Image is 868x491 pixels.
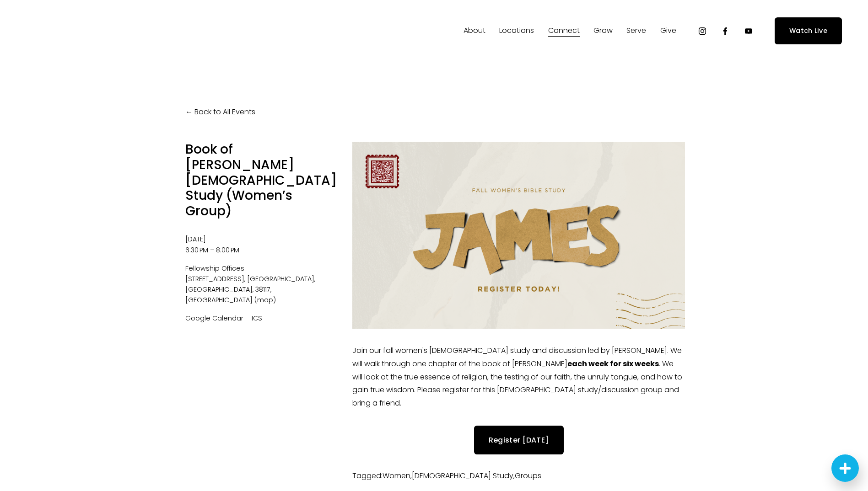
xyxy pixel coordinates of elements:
[464,24,485,37] span: About
[352,470,685,482] li: Tagged: , ,
[412,470,513,481] a: [DEMOGRAPHIC_DATA] Study
[548,24,580,37] span: Connect
[26,22,154,40] img: Fellowship Memphis
[383,470,410,481] a: Women
[593,24,613,38] a: folder dropdown
[744,27,753,36] a: YouTube
[499,24,534,37] span: Locations
[593,24,613,37] span: Grow
[474,426,564,454] a: Register [DATE]
[185,245,208,255] time: 6:30 PM
[185,263,337,274] span: Fellowship Offices
[499,24,534,38] a: folder dropdown
[721,27,730,36] a: Facebook
[185,295,253,304] span: [GEOGRAPHIC_DATA]
[698,27,707,36] a: Instagram
[185,274,315,294] span: [GEOGRAPHIC_DATA], [GEOGRAPHIC_DATA], 38117
[254,295,276,304] a: (map)
[567,358,659,369] strong: each week for six weeks
[185,142,337,219] h1: Book of [PERSON_NAME] [DEMOGRAPHIC_DATA] Study (Women’s Group)
[660,24,676,37] span: Give
[626,24,646,37] span: Serve
[352,344,685,410] p: Join our fall women's [DEMOGRAPHIC_DATA] study and discussion led by [PERSON_NAME]. We will walk ...
[185,235,206,244] time: [DATE]
[548,24,580,38] a: folder dropdown
[660,24,676,38] a: folder dropdown
[464,24,485,38] a: folder dropdown
[185,274,247,283] span: [STREET_ADDRESS]
[515,470,541,481] a: Groups
[185,106,255,119] a: Back to All Events
[775,17,842,44] a: Watch Live
[252,314,262,323] a: ICS
[626,24,646,38] a: folder dropdown
[185,314,243,323] a: Google Calendar
[216,245,239,255] time: 8:00 PM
